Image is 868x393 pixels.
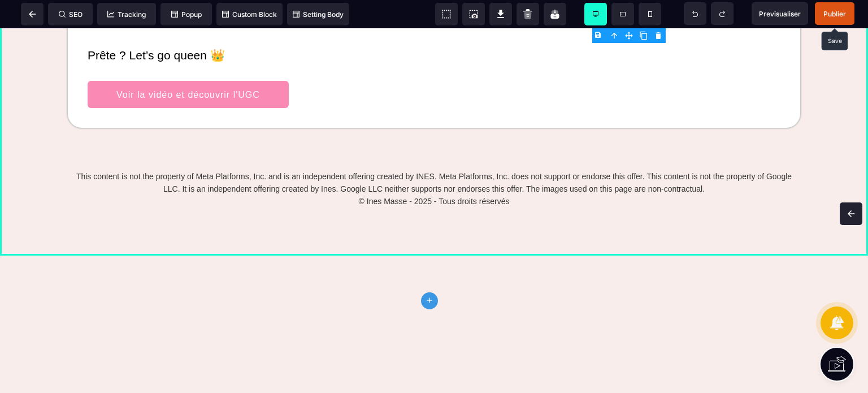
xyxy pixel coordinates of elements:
[823,10,846,18] span: Publier
[59,10,83,19] span: SEO
[293,10,344,19] span: Setting Body
[759,10,801,18] span: Previsualiser
[88,53,289,80] button: Voir la vidéo et découvrir l'UGC
[462,3,485,25] span: Screenshot
[171,10,202,19] span: Popup
[88,20,225,33] span: Prête ? Let’s go queen 👑
[752,2,808,25] span: Preview
[222,10,277,19] span: Custom Block
[68,139,800,179] text: This content is not the property of Meta Platforms, Inc. and is an independent offering created b...
[107,10,146,19] span: Tracking
[435,3,458,25] span: View components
